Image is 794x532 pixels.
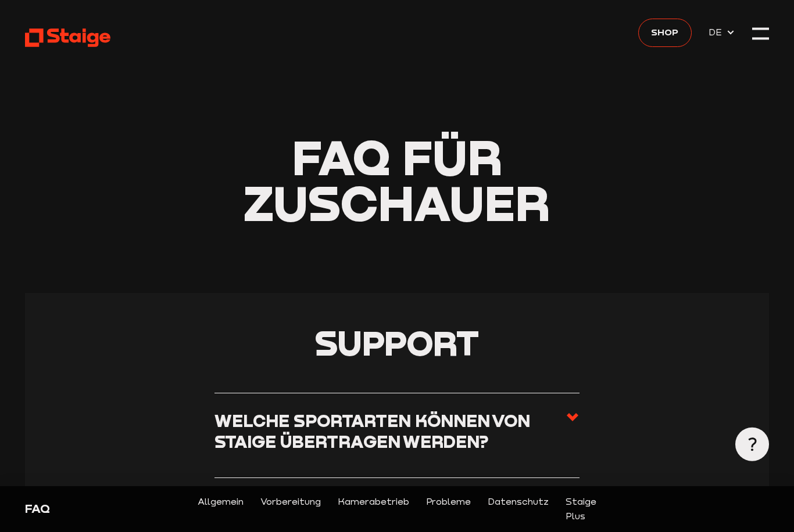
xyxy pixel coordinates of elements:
a: Vorbereitung [260,494,321,523]
span: DE [709,25,726,39]
span: Shop [651,25,678,39]
div: FAQ [25,501,202,517]
a: Allgemein [198,494,244,523]
a: Probleme [426,494,471,523]
h3: Welche Sportarten können von Staige übertragen werden? [214,410,566,452]
a: Staige Plus [566,494,596,523]
a: Kamerabetrieb [338,494,409,523]
a: Shop [638,19,692,47]
span: für Zuschauer [244,128,550,232]
span: Support [315,322,479,363]
span: FAQ [292,128,391,186]
a: Datenschutz [488,494,549,523]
